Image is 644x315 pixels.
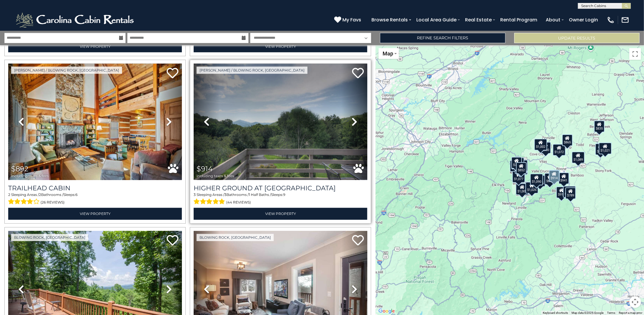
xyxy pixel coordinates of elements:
div: $1,009 [515,183,528,195]
span: 9 [283,193,285,197]
div: $852 [516,162,527,174]
a: Local Area Guide [413,15,459,25]
div: $789 [565,187,576,199]
a: My Favs [334,16,363,24]
a: Add to favorites [352,235,364,247]
img: Google [377,307,396,315]
a: Trailhead Cabin [8,184,182,192]
span: Map data ©2025 Google [572,311,604,314]
div: $1,090 [530,174,543,185]
a: View Property [194,208,367,220]
a: Higher Ground at [GEOGRAPHIC_DATA] [194,184,367,192]
a: Add to favorites [167,67,178,80]
div: $1,045 [510,160,523,172]
button: Toggle fullscreen view [629,48,641,60]
img: thumbnail_165564016.jpeg [8,64,182,180]
div: $892 [545,173,555,185]
div: $1,002 [534,139,547,150]
img: White-1-2.png [15,11,136,29]
div: Sleeping Areas / Bathrooms / Sleeps: [194,192,367,206]
span: (26 reviews) [41,199,65,206]
span: 3 [194,193,196,197]
a: Open this area in Google Maps (opens a new window) [377,307,396,315]
span: including taxes & fees [11,174,49,178]
div: $941 [559,172,569,184]
div: $989 [595,143,606,155]
a: View Property [8,40,182,52]
span: 2 [39,193,41,197]
a: Real Estate [462,15,495,25]
span: Map [383,50,393,57]
div: $835 [594,121,605,132]
div: $865 [562,134,572,146]
a: View Property [194,40,367,52]
a: [PERSON_NAME] / Blowing Rock, [GEOGRAPHIC_DATA] [11,67,122,74]
div: $830 [549,170,560,182]
a: About [543,15,563,25]
div: $1,025 [563,186,576,198]
a: Owner Login [566,15,601,25]
button: Keyboard shortcuts [543,311,568,315]
div: $914 [549,170,559,182]
span: (44 reviews) [226,199,251,206]
span: $914 [197,165,213,173]
img: thumbnail_163262149.jpeg [194,64,367,180]
span: 6 [75,193,77,197]
h3: Higher Ground at Yonahlossee [194,184,367,192]
button: Map camera controls [629,296,641,308]
a: Add to favorites [167,235,178,247]
a: Browse Rentals [369,15,411,25]
a: Rental Program [497,15,540,25]
a: Blowing Rock, [GEOGRAPHIC_DATA] [197,234,274,241]
span: 2 [8,193,10,197]
img: mail-regular-white.png [621,16,629,24]
span: including taxes & fees [197,174,234,178]
a: View Property [8,208,182,220]
div: $916 [556,187,567,198]
span: 3 [224,193,227,197]
div: $1,072 [552,144,565,156]
a: Terms [607,311,615,314]
span: 1 Half Baths / [249,193,271,197]
button: Change map style [378,48,399,59]
div: Sleeping Areas / Bathrooms / Sleeps: [8,192,182,206]
a: Report a map error [619,311,642,314]
a: [PERSON_NAME] / Blowing Rock, [GEOGRAPHIC_DATA] [197,67,307,74]
img: phone-regular-white.png [607,16,615,24]
div: $1,021 [599,143,611,154]
a: Add to favorites [352,67,364,80]
div: $1,046 [515,160,528,172]
div: $1,077 [512,171,525,183]
button: Update Results [514,33,640,43]
div: $1,026 [525,182,538,194]
div: $830 [540,142,551,154]
div: $1,089 [572,152,585,163]
div: $754 [511,157,522,169]
a: Blowing Rock, [GEOGRAPHIC_DATA] [11,234,88,241]
span: My Favs [342,16,361,23]
span: $892 [11,165,28,173]
a: Refine Search Filters [380,33,505,43]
